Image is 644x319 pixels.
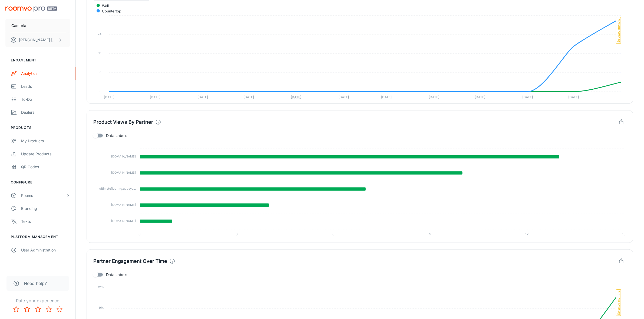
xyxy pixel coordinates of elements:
[236,232,237,236] tspan: 3
[139,232,141,236] tspan: 0
[99,306,104,310] tspan: 9%
[43,304,54,315] button: Rate 4 star
[21,70,70,76] div: Analytics
[381,95,392,99] tspan: [DATE]
[243,95,254,99] tspan: [DATE]
[106,272,127,278] span: Data Labels
[111,171,136,174] tspan: [DOMAIN_NAME]
[21,151,70,157] div: Update Products
[100,70,102,74] tspan: 8
[22,304,32,315] button: Rate 2 star
[338,95,349,99] tspan: [DATE]
[98,285,104,289] tspan: 12%
[21,193,66,199] div: Rooms
[98,13,102,17] tspan: 32
[5,33,70,47] button: [PERSON_NAME] [PERSON_NAME]
[429,95,439,99] tspan: [DATE]
[93,118,153,126] h4: Product Views By Partner
[32,304,43,315] button: Rate 3 star
[21,83,70,89] div: Leads
[197,95,208,99] tspan: [DATE]
[54,304,65,315] button: Rate 5 star
[21,164,70,170] div: QR Codes
[568,95,579,99] tspan: [DATE]
[622,232,625,236] tspan: 15
[98,9,121,14] span: Countertop
[93,257,167,265] h4: Partner Engagement Over Time
[98,3,109,8] span: Wall
[100,89,102,93] tspan: 0
[21,219,70,224] div: Texts
[24,280,47,287] span: Need help?
[99,187,136,191] tspan: ultimateflooring.abbeyc...
[429,232,431,236] tspan: 9
[21,109,70,115] div: Dealers
[111,219,136,223] tspan: [DOMAIN_NAME]
[19,37,57,43] p: [PERSON_NAME] [PERSON_NAME]
[522,95,533,99] tspan: [DATE]
[21,96,70,102] div: To-do
[21,138,70,144] div: My Products
[5,19,70,33] button: Cambria
[5,6,57,12] img: Roomvo PRO Beta
[11,23,26,29] p: Cambria
[11,304,22,315] button: Rate 1 star
[525,232,529,236] tspan: 12
[111,155,136,158] tspan: [DOMAIN_NAME]
[475,95,485,99] tspan: [DATE]
[4,297,71,304] p: Rate your experience
[21,206,70,211] div: Branding
[98,32,102,36] tspan: 24
[21,247,70,253] div: User Administration
[291,95,301,99] tspan: [DATE]
[99,51,102,55] tspan: 16
[332,232,334,236] tspan: 6
[104,95,114,99] tspan: [DATE]
[111,203,136,207] tspan: [DOMAIN_NAME]
[106,133,127,139] span: Data Labels
[150,95,160,99] tspan: [DATE]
